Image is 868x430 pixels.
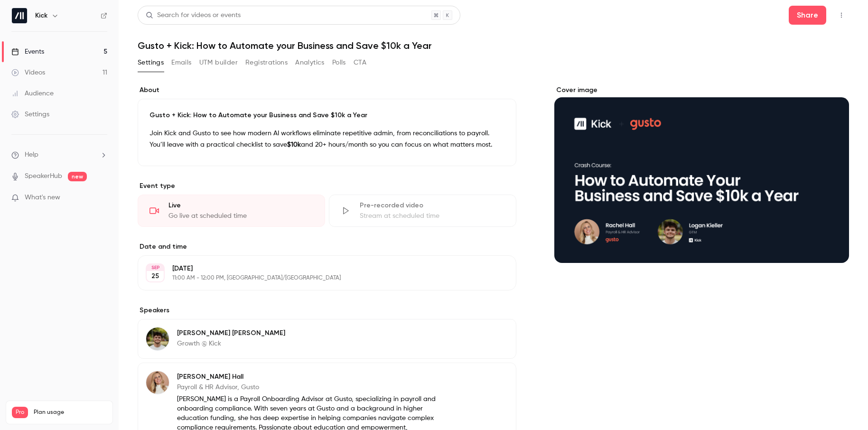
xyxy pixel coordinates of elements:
[177,328,285,338] p: [PERSON_NAME] [PERSON_NAME]
[287,141,301,148] strong: $10k
[34,409,107,416] span: Plan usage
[146,327,169,350] img: Andrew Roth
[177,372,455,382] p: [PERSON_NAME] Hall
[360,211,504,221] div: Stream at scheduled time
[329,195,516,227] div: Pre-recorded videoStream at scheduled time
[25,171,62,181] a: SpeakerHub
[332,55,346,70] button: Polls
[11,47,44,56] div: Events
[295,55,325,70] button: Analytics
[151,271,159,281] p: 25
[11,68,45,77] div: Videos
[138,242,516,252] label: Date and time
[199,55,238,70] button: UTM builder
[177,339,285,348] p: Growth @ Kick
[11,150,107,160] li: help-dropdown-opener
[172,274,466,282] p: 11:00 AM - 12:00 PM, [GEOGRAPHIC_DATA]/[GEOGRAPHIC_DATA]
[68,172,87,181] span: new
[138,319,516,359] div: Andrew Roth[PERSON_NAME] [PERSON_NAME]Growth @ Kick
[554,85,849,263] section: Cover image
[149,111,504,120] p: Gusto + Kick: How to Automate your Business and Save $10k a Year
[138,181,516,191] p: Event type
[168,201,313,210] div: Live
[147,264,164,271] div: SEP
[12,407,28,418] span: Pro
[177,383,455,392] p: Payroll & HR Advisor, Gusto
[149,128,504,150] p: Join Kick and Gusto to see how modern AI workflows eliminate repetitive admin, from reconciliatio...
[96,194,107,202] iframe: Noticeable Trigger
[25,150,38,160] span: Help
[138,40,849,51] h1: Gusto + Kick: How to Automate your Business and Save $10k a Year
[789,6,826,25] button: Share
[554,85,849,95] label: Cover image
[168,211,313,221] div: Go live at scheduled time
[146,10,241,20] div: Search for videos or events
[138,306,516,315] label: Speakers
[171,55,191,70] button: Emails
[245,55,288,70] button: Registrations
[12,8,27,23] img: Kick
[138,55,164,70] button: Settings
[25,193,60,203] span: What's new
[138,85,516,95] label: About
[360,201,504,210] div: Pre-recorded video
[11,89,54,98] div: Audience
[138,195,325,227] div: LiveGo live at scheduled time
[11,110,49,119] div: Settings
[172,264,466,273] p: [DATE]
[146,371,169,394] img: Rachel Hall
[35,11,47,20] h6: Kick
[354,55,366,70] button: CTA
